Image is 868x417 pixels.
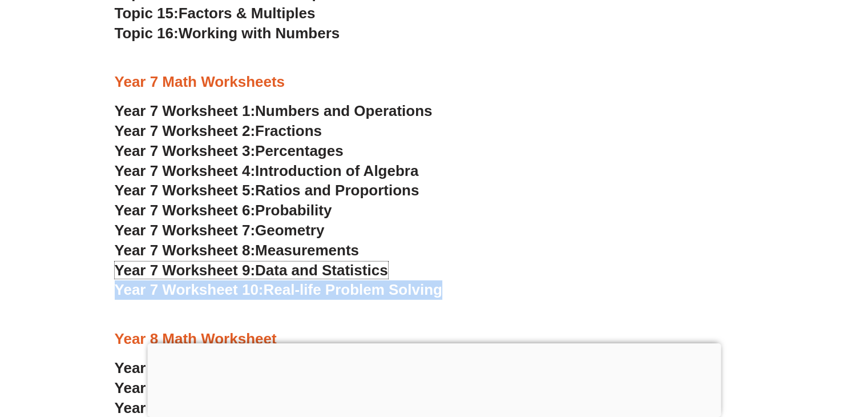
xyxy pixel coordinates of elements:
a: Year 7 Worksheet 4:Introduction of Algebra [115,162,419,179]
a: Year 7 Worksheet 7:Geometry [115,222,325,239]
span: Year 7 Worksheet 4: [115,162,256,179]
h3: Year 8 Math Worksheet [115,330,754,349]
a: Year 8 Worksheet 3:[PERSON_NAME]'s theorem [115,399,454,416]
a: Year 8 Worksheet 1:Algebra [115,359,310,376]
span: Numbers and Operations [255,102,432,119]
span: Year 7 Worksheet 8: [115,242,256,259]
span: Year 7 Worksheet 9: [115,262,256,279]
span: Year 7 Worksheet 1: [115,102,256,119]
h3: Year 7 Math Worksheets [115,73,754,92]
span: Working with Numbers [179,25,340,42]
span: Year 8 Worksheet 1: [115,359,256,376]
span: Year 7 Worksheet 5: [115,182,256,199]
span: Data and Statistics [255,262,388,279]
a: Year 7 Worksheet 1:Numbers and Operations [115,102,433,119]
span: Topic 15: [115,5,179,22]
span: Year 8 Worksheet 3: [115,399,256,416]
span: Percentages [255,142,344,159]
span: Year 7 Worksheet 7: [115,222,256,239]
a: Year 7 Worksheet 3:Percentages [115,142,344,159]
span: Ratios and Proportions [255,182,419,199]
a: Topic 16:Working with Numbers [115,25,340,42]
iframe: Advertisement [147,343,721,414]
span: Year 7 Worksheet 2: [115,122,256,139]
a: Year 8 Worksheet 2:Working with numbers [115,379,415,396]
span: Geometry [255,222,324,239]
a: Year 7 Worksheet 2:Fractions [115,122,322,139]
a: Year 7 Worksheet 8:Measurements [115,242,359,259]
span: Introduction of Algebra [255,162,418,179]
a: Year 7 Worksheet 9:Data and Statistics [115,262,388,279]
a: Topic 15:Factors & Multiples [115,5,316,22]
span: Factors & Multiples [179,5,316,22]
span: Year 7 Worksheet 6: [115,202,256,219]
iframe: Chat Widget [811,362,868,417]
span: Probability [255,202,332,219]
a: Year 7 Worksheet 10:Real-life Problem Solving [115,281,442,298]
span: Measurements [255,242,359,259]
span: Year 7 Worksheet 3: [115,142,256,159]
span: Fractions [255,122,322,139]
span: Year 8 Worksheet 2: [115,379,256,396]
span: Real-life Problem Solving [263,281,442,298]
a: Year 7 Worksheet 6:Probability [115,202,332,219]
a: Year 7 Worksheet 5:Ratios and Proportions [115,182,419,199]
span: Topic 16: [115,25,179,42]
span: Year 7 Worksheet 10: [115,281,264,298]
